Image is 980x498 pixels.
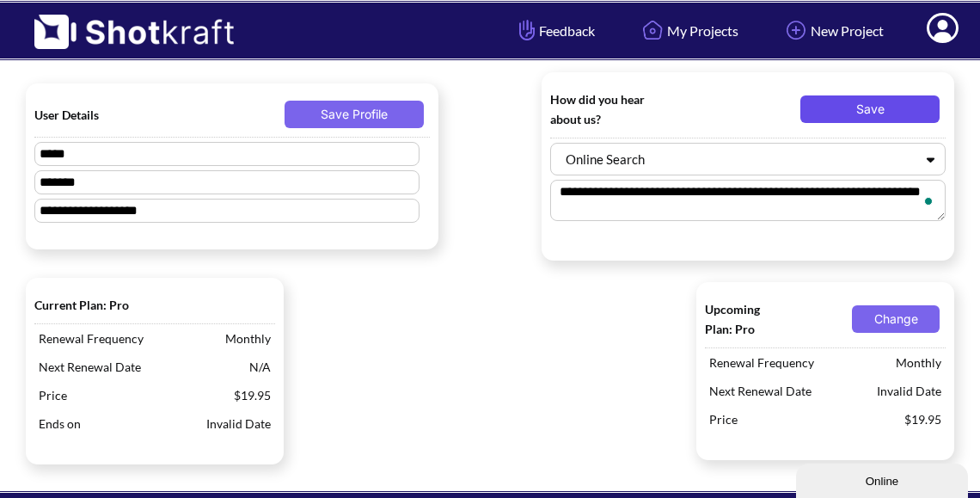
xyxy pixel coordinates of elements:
span: Upcoming Plan: Pro [705,299,775,339]
span: Renewal Frequency [34,324,221,353]
span: Current Plan: Pro [34,295,155,315]
button: Save Profile [285,101,424,128]
span: User Details [34,105,156,125]
span: Next Renewal Date [705,377,873,405]
iframe: chat widget [796,460,971,498]
span: Price [705,405,900,433]
span: $19.95 [900,405,946,433]
span: Invalid Date [202,409,275,438]
span: Invalid Date [873,377,946,405]
span: Next Renewal Date [34,353,245,381]
a: New Project [769,8,897,53]
span: Renewal Frequency [705,348,891,377]
a: My Projects [625,8,751,53]
span: How did you hear about us? [550,89,672,129]
textarea: To enrich screen reader interactions, please activate Accessibility in Grammarly extension settings [550,180,946,221]
span: Price [34,381,230,409]
span: Ends on [34,409,202,438]
span: Monthly [221,324,275,353]
img: Add Icon [781,15,811,45]
span: Monthly [891,348,946,377]
span: Feedback [515,21,595,40]
span: N/A [245,353,275,381]
button: Save [800,95,940,123]
img: Hand Icon [515,15,539,45]
img: Home Icon [638,15,667,45]
span: $19.95 [230,381,275,409]
button: Change [852,305,940,333]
